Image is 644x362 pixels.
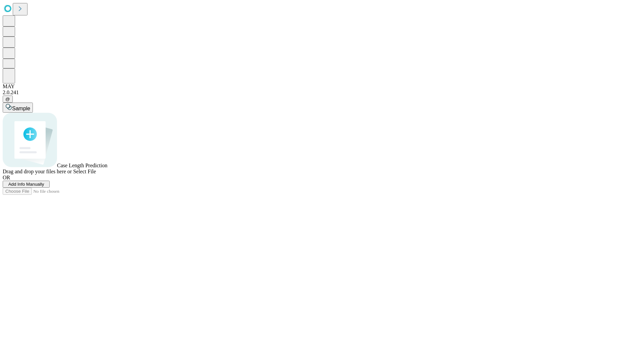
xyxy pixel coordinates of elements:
button: Sample [3,103,33,113]
span: OR [3,175,10,180]
button: @ [3,96,13,103]
button: Add Info Manually [3,181,50,188]
span: Add Info Manually [8,182,44,187]
span: Drag and drop your files here or [3,169,72,174]
span: Case Length Prediction [57,163,107,168]
div: MAY [3,83,641,89]
span: @ [5,97,10,102]
span: Select File [73,169,96,174]
div: 2.0.241 [3,89,641,96]
span: Sample [12,106,30,111]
